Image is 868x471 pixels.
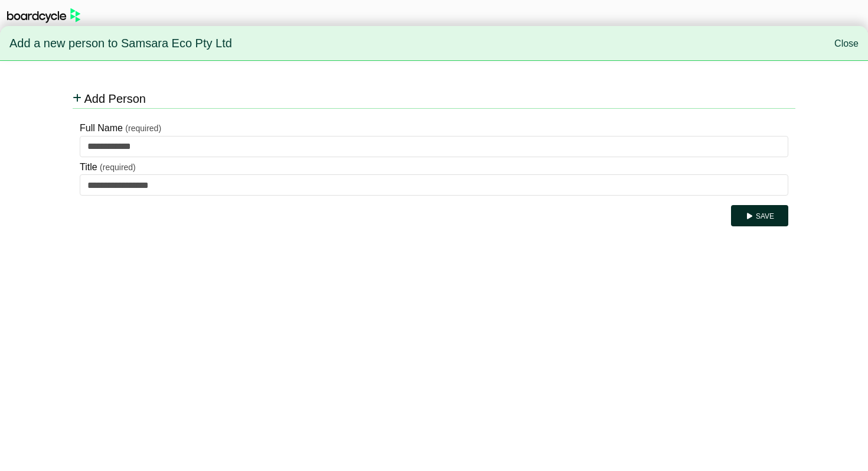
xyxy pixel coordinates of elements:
a: Close [834,38,859,48]
button: Save [731,205,788,226]
img: BoardcycleBlackGreen-aaafeed430059cb809a45853b8cf6d952af9d84e6e89e1f1685b34bfd5cb7d64.svg [7,8,80,23]
span: Add Person [84,92,146,105]
small: (required) [100,163,136,172]
label: Full Name [80,121,123,136]
label: Title [80,160,97,175]
span: Add a new person to Samsara Eco Pty Ltd [9,31,232,56]
small: (required) [125,124,161,133]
